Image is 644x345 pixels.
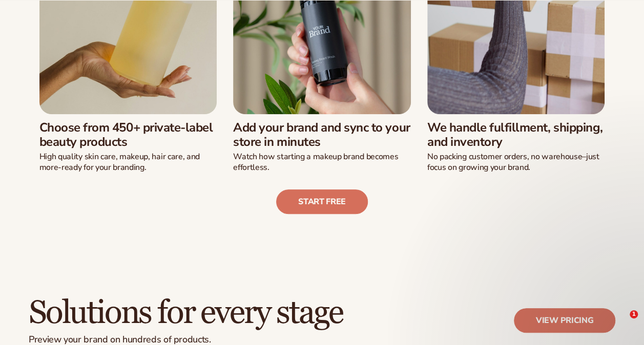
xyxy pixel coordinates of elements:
iframe: Intercom notifications message [439,207,644,307]
span: 1 [630,310,638,318]
h2: Solutions for every stage [29,296,343,330]
a: View pricing [514,308,615,333]
h3: Choose from 450+ private-label beauty products [39,120,217,150]
p: No packing customer orders, no warehouse–just focus on growing your brand. [427,152,605,173]
h3: We handle fulfillment, shipping, and inventory [427,120,605,150]
iframe: Intercom live chat [609,310,633,335]
p: Watch how starting a makeup brand becomes effortless. [233,152,411,173]
h3: Add your brand and sync to your store in minutes [233,120,411,150]
p: High quality skin care, makeup, hair care, and more-ready for your branding. [39,152,217,173]
a: Start free [276,189,368,214]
